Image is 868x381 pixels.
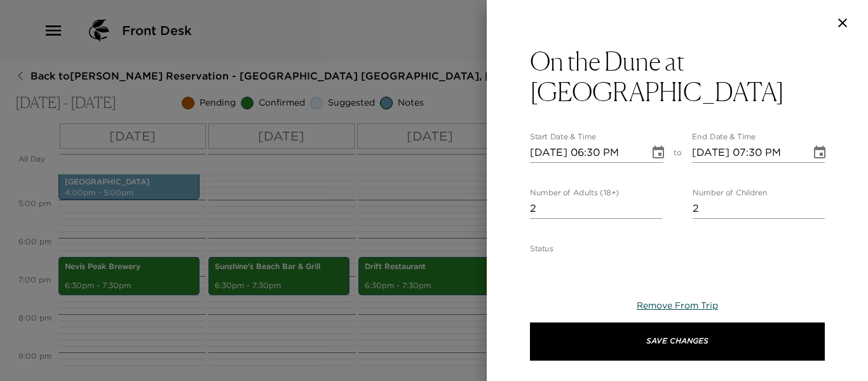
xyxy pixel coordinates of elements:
button: On the Dune at [GEOGRAPHIC_DATA] [530,46,825,107]
button: Choose date, selected date is Oct 1, 2025 [646,140,671,165]
span: Remove From Trip [637,300,718,311]
label: End Date & Time [692,132,756,142]
button: Remove From Trip [637,300,718,312]
div: Confirmed [530,254,825,275]
label: Start Date & Time [530,132,596,142]
input: MM/DD/YYYY hh:mm aa [692,142,803,163]
input: MM/DD/YYYY hh:mm aa [530,142,641,163]
button: Choose date, selected date is Oct 1, 2025 [807,140,832,165]
button: Save Changes [530,322,825,361]
label: Status [530,244,553,254]
span: to [674,148,682,163]
label: Number of Adults (18+) [530,188,619,198]
label: Number of Children [693,188,767,198]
